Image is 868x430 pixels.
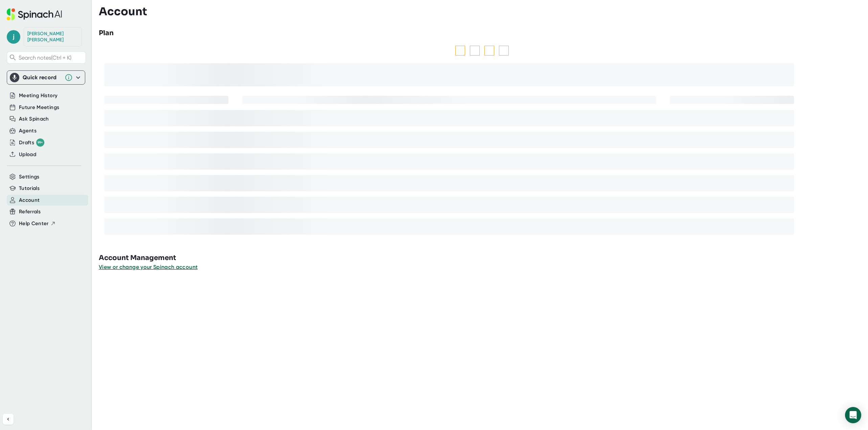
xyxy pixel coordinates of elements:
[19,55,84,61] span: Search notes (Ctrl + K)
[27,31,78,43] div: Joshua Adler
[19,151,36,158] button: Upload
[19,115,49,123] button: Ask Spinach
[19,220,56,228] button: Help Center
[3,414,14,425] button: Collapse sidebar
[99,28,114,38] h3: Plan
[10,71,82,84] div: Quick record
[19,173,40,181] button: Settings
[19,127,37,135] button: Agents
[19,196,40,204] button: Account
[99,264,198,270] span: View or change your Spinach account
[7,30,20,44] span: j
[19,185,40,192] button: Tutorials
[19,104,59,111] button: Future Meetings
[19,138,44,147] div: Drafts
[23,74,61,81] div: Quick record
[845,407,861,423] div: Open Intercom Messenger
[99,253,868,263] h3: Account Management
[99,5,147,18] h3: Account
[19,92,58,100] button: Meeting History
[36,138,44,147] div: 99+
[19,220,49,228] span: Help Center
[19,138,44,147] button: Drafts 99+
[19,208,41,216] button: Referrals
[99,263,198,271] button: View or change your Spinach account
